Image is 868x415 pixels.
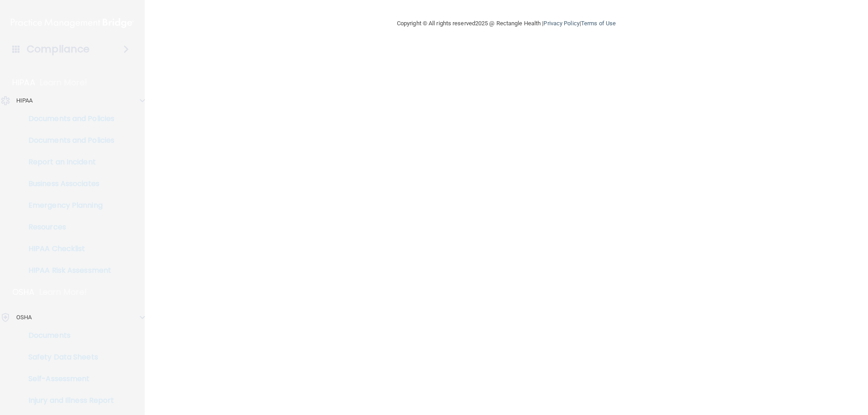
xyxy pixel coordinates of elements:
h4: Compliance [27,43,90,56]
p: HIPAA [12,77,35,88]
p: Business Associates [6,179,129,188]
p: Documents and Policies [6,114,129,123]
a: Privacy Policy [543,20,579,27]
p: Learn More! [40,77,88,88]
img: PMB logo [11,14,134,32]
p: Report an Incident [6,158,129,167]
p: Documents [6,331,129,340]
div: Copyright © All rights reserved 2025 @ Rectangle Health | | [341,9,671,38]
a: Terms of Use [581,20,616,27]
p: HIPAA Checklist [6,244,129,253]
p: Safety Data Sheets [6,353,129,362]
p: Resources [6,223,129,232]
p: HIPAA Risk Assessment [6,266,129,275]
p: Emergency Planning [6,201,129,210]
p: Learn More! [39,287,87,298]
p: OSHA [16,312,32,323]
p: Self-Assessment [6,374,129,383]
p: HIPAA [16,95,33,106]
p: Documents and Policies [6,136,129,145]
p: OSHA [12,287,35,298]
p: Injury and Illness Report [6,396,129,405]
